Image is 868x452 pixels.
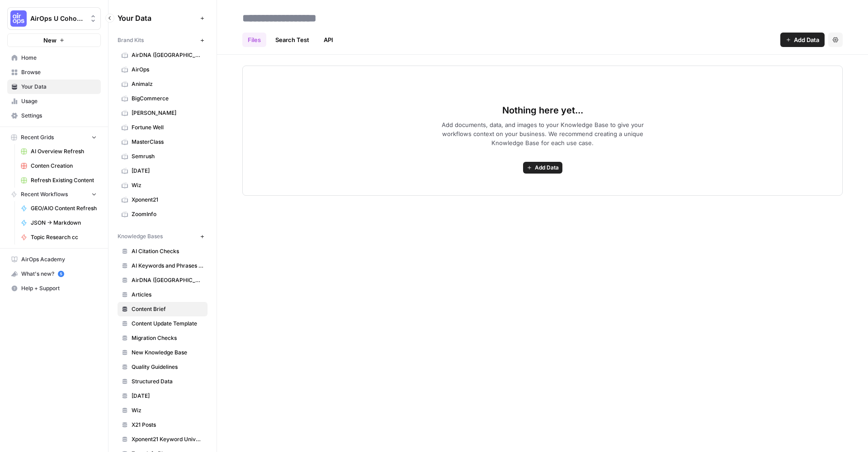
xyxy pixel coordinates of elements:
[502,104,583,117] span: Nothing here yet...
[132,435,203,443] span: Xponent21 Keyword Universe
[118,302,208,316] a: Content Brief
[132,152,203,160] span: Semrush
[427,120,658,147] span: Add documents, data, and images to your Knowledge Base to give your workflows context on your bus...
[118,36,144,44] span: Brand Kits
[21,97,97,105] span: Usage
[118,403,208,418] a: Wiz
[17,159,101,173] a: Conten Creation
[8,267,100,281] div: What's new?
[132,80,203,88] span: Animalz
[523,162,562,174] button: Add Data
[21,68,97,76] span: Browse
[270,33,315,47] a: Search Test
[21,83,97,91] span: Your Data
[132,291,203,299] span: Articles
[31,204,97,212] span: GEO/AIO Content Refresh
[58,271,64,277] a: 5
[132,196,203,204] span: Xponent21
[132,305,203,313] span: Content Brief
[118,193,208,207] a: Xponent21
[118,207,208,221] a: ZoomInfo
[118,178,208,193] a: Wiz
[780,33,825,47] button: Add Data
[118,149,208,164] a: Semrush
[118,135,208,149] a: MasterClass
[132,181,203,189] span: Wiz
[132,276,203,284] span: AirDNA ([GEOGRAPHIC_DATA])
[118,331,208,345] a: Migration Checks
[132,167,203,175] span: [DATE]
[7,108,101,123] a: Settings
[31,219,97,227] span: JSON -> Markdown
[118,120,208,135] a: Fortune Well
[10,10,27,27] img: AirOps U Cohort 1 Logo
[118,374,208,389] a: Structured Data
[7,252,101,267] a: AirOps Academy
[118,345,208,360] a: New Knowledge Base
[132,421,203,429] span: X21 Posts
[17,230,101,245] a: Topic Research cc
[118,48,208,62] a: AirDNA ([GEOGRAPHIC_DATA])
[31,147,97,155] span: AI Overview Refresh
[118,106,208,120] a: [PERSON_NAME]
[31,162,97,170] span: Conten Creation
[118,91,208,106] a: BigCommerce
[118,259,208,273] a: AI Keywords and Phrases to Avoid
[21,190,68,198] span: Recent Workflows
[17,144,101,159] a: AI Overview Refresh
[132,66,203,74] span: AirOps
[7,7,101,30] button: Workspace: AirOps U Cohort 1
[7,267,101,281] button: What's new? 5
[132,138,203,146] span: MasterClass
[21,112,97,120] span: Settings
[118,164,208,178] a: [DATE]
[7,188,101,201] button: Recent Workflows
[21,133,54,141] span: Recent Grids
[132,406,203,414] span: Wiz
[132,377,203,386] span: Structured Data
[118,360,208,374] a: Quality Guidelines
[118,232,163,240] span: Knowledge Bases
[132,210,203,218] span: ZoomInfo
[132,109,203,117] span: [PERSON_NAME]
[132,334,203,342] span: Migration Checks
[118,13,197,24] span: Your Data
[132,392,203,400] span: [DATE]
[21,54,97,62] span: Home
[132,262,203,270] span: AI Keywords and Phrases to Avoid
[132,94,203,103] span: BigCommerce
[7,80,101,94] a: Your Data
[118,432,208,447] a: Xponent21 Keyword Universe
[118,77,208,91] a: Animalz
[17,216,101,230] a: JSON -> Markdown
[30,14,85,23] span: AirOps U Cohort 1
[7,281,101,296] button: Help + Support
[132,247,203,255] span: AI Citation Checks
[7,65,101,80] a: Browse
[17,173,101,188] a: Refresh Existing Content
[7,33,101,47] button: New
[31,176,97,184] span: Refresh Existing Content
[7,131,101,144] button: Recent Grids
[21,284,97,292] span: Help + Support
[794,35,819,44] span: Add Data
[17,201,101,216] a: GEO/AIO Content Refresh
[43,36,57,45] span: New
[132,51,203,59] span: AirDNA ([GEOGRAPHIC_DATA])
[118,62,208,77] a: AirOps
[118,316,208,331] a: Content Update Template
[132,363,203,371] span: Quality Guidelines
[31,233,97,241] span: Topic Research cc
[118,287,208,302] a: Articles
[132,320,203,328] span: Content Update Template
[132,348,203,357] span: New Knowledge Base
[7,94,101,108] a: Usage
[118,389,208,403] a: [DATE]
[535,164,559,172] span: Add Data
[60,272,62,276] text: 5
[242,33,266,47] a: Files
[118,273,208,287] a: AirDNA ([GEOGRAPHIC_DATA])
[118,244,208,259] a: AI Citation Checks
[7,51,101,65] a: Home
[318,33,339,47] a: API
